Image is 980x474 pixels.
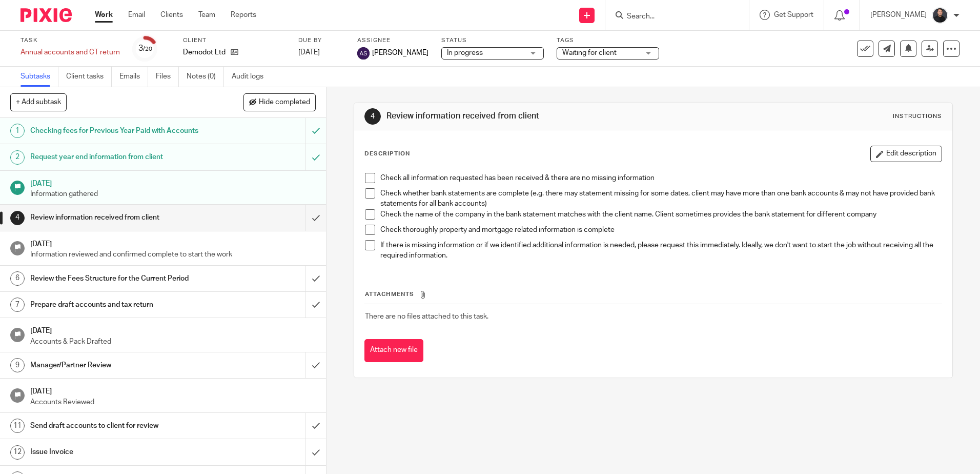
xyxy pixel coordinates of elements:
h1: Prepare draft accounts and tax return [30,297,207,312]
a: Work [95,10,113,20]
span: Get Support [774,11,813,18]
img: Pixie [21,8,72,22]
a: Client tasks [66,67,112,87]
button: Hide completed [243,93,316,111]
h1: Checking fees for Previous Year Paid with Accounts [30,123,207,139]
label: Due by [298,36,344,45]
a: Team [198,10,215,20]
button: Snooze task [900,41,916,57]
label: Task [21,36,120,45]
h1: [DATE] [30,384,316,397]
span: [PERSON_NAME] [372,48,428,58]
a: Send new email to Demodot Ltd [879,41,895,57]
h1: [DATE] [30,236,316,249]
div: 2 [10,150,25,165]
a: Audit logs [232,67,271,87]
button: Attach new file [364,339,423,362]
div: Mark as done [305,292,326,318]
h1: Request year end information from client [30,149,207,165]
a: Files [156,67,179,87]
a: Subtasks [21,67,58,87]
h1: [DATE] [30,323,316,336]
h1: Review the Fees Structure for the Current Period [30,271,207,286]
div: Mark as done [305,266,326,291]
div: Annual accounts and CT return [21,47,120,57]
p: If there is missing information or if we identified additional information is needed, please requ... [380,240,941,261]
div: 7 [10,298,25,312]
a: Notes (0) [187,67,224,87]
p: Accounts Reviewed [30,397,316,407]
h1: Issue Invoice [30,444,207,460]
h1: Review information received from client [386,111,675,122]
p: Check all information requested has been received & there are no missing information [380,173,941,183]
div: Mark as to do [305,144,326,170]
div: 12 [10,445,25,460]
div: Mark as done [305,439,326,465]
h1: [DATE] [30,176,316,189]
span: [DATE] [298,49,320,56]
div: Instructions [893,112,942,121]
img: Alina Shrestha [357,47,370,60]
p: Check thoroughly property and mortgage related information is complete [380,225,941,235]
p: Accounts & Pack Drafted [30,337,316,347]
div: 11 [10,419,25,433]
button: + Add subtask [10,93,67,111]
h1: Review information received from client [30,210,207,225]
p: Information gathered [30,189,316,199]
div: Mark as to do [305,118,326,144]
label: Client [183,36,285,45]
a: Email [128,10,145,20]
a: Reports [231,10,256,20]
div: Mark as done [305,413,326,439]
div: 9 [10,358,25,372]
div: 4 [10,211,25,225]
a: Reassign task [922,41,938,57]
div: 1 [10,124,25,138]
span: Waiting for client [562,49,617,56]
p: Description [364,150,410,158]
div: 3 [138,43,152,54]
div: Mark as done [305,352,326,378]
input: Search [626,12,718,22]
p: [PERSON_NAME] [870,10,927,20]
p: Check whether bank statements are complete (e.g. there may statement missing for some dates, clie... [380,188,941,209]
div: 6 [10,271,25,286]
p: Demodot Ltd [183,47,226,57]
button: Edit description [870,146,942,162]
i: Open client page [231,48,238,56]
img: My%20Photo.jpg [932,7,948,24]
label: Assignee [357,36,428,45]
div: 4 [364,108,381,125]
span: Hide completed [259,98,310,107]
span: There are no files attached to this task. [365,313,488,320]
h1: Manager/Partner Review [30,358,207,373]
label: Tags [557,36,659,45]
a: Emails [119,67,148,87]
p: Check the name of the company in the bank statement matches with the client name. Client sometime... [380,209,941,220]
h1: Send draft accounts to client for review [30,418,207,433]
span: Attachments [365,291,414,297]
div: Mark as done [305,205,326,230]
span: In progress [447,49,483,56]
small: /20 [143,46,152,52]
a: Clients [160,10,183,20]
label: Status [441,36,544,45]
p: Information reviewed and confirmed complete to start the work [30,249,316,260]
